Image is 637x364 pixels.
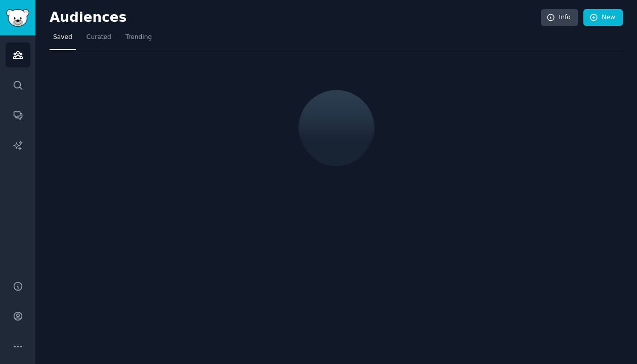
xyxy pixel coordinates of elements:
[583,9,623,26] a: New
[53,33,72,42] span: Saved
[83,29,115,50] a: Curated
[6,9,29,27] img: GummySearch logo
[50,29,76,50] a: Saved
[50,10,541,26] h2: Audiences
[541,9,578,26] a: Info
[122,29,155,50] a: Trending
[87,33,111,42] span: Curated
[125,33,152,42] span: Trending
